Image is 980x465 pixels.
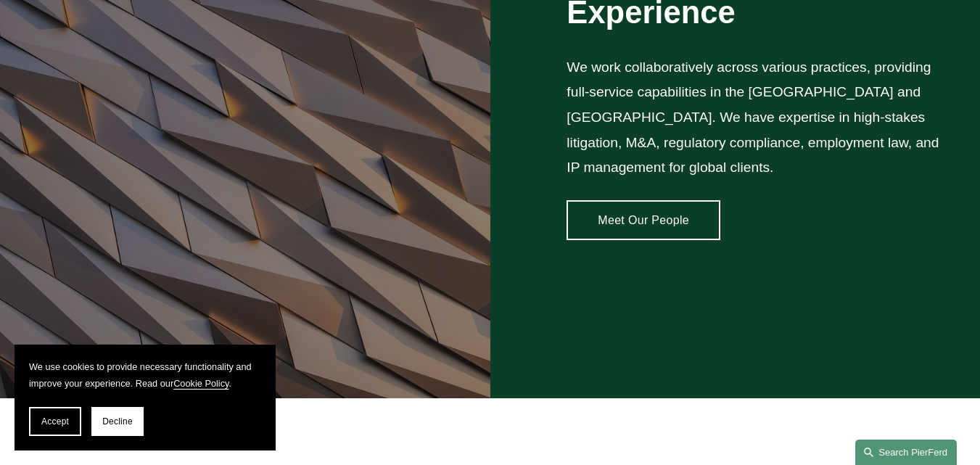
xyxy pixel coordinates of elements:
[29,359,261,392] p: We use cookies to provide necessary functionality and improve your experience. Read our .
[567,200,720,240] a: Meet Our People
[41,416,69,427] span: Accept
[91,407,144,436] button: Decline
[29,407,81,436] button: Accept
[15,345,276,450] section: Cookie banner
[173,378,228,389] a: Cookie Policy
[567,55,950,181] p: We work collaboratively across various practices, providing full-service capabilities in the [GEO...
[855,440,957,465] a: Search this site
[102,416,133,427] span: Decline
